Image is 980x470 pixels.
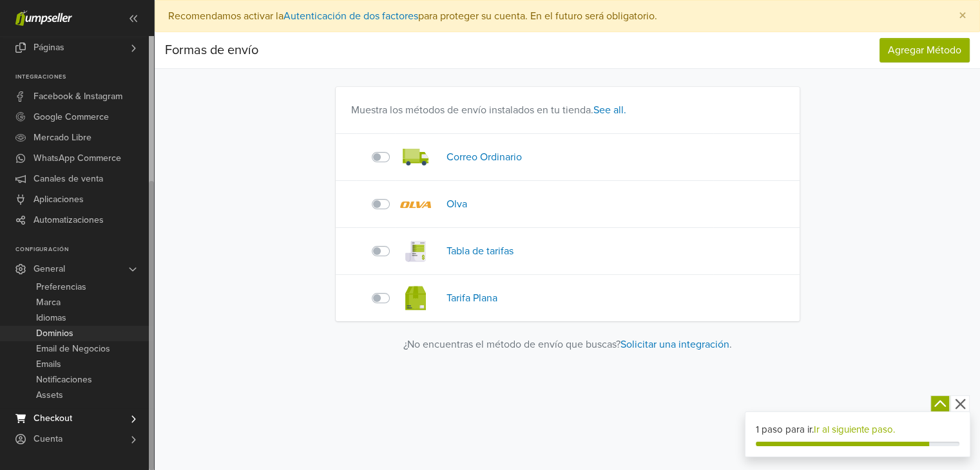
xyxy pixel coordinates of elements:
[165,37,258,63] div: Formas de envío
[946,1,979,32] button: Close
[34,210,104,230] span: Automatizaciones
[36,326,73,341] span: Dominios
[34,107,109,127] span: Google Commerce
[879,38,970,62] button: Agregar Método
[36,372,92,388] span: Notificaciones
[403,148,428,166] img: free.svg
[36,310,66,326] span: Idiomas
[36,295,61,310] span: Marca
[447,245,514,258] a: Tabla de tarifas
[351,104,626,117] span: Muestra los métodos de envío instalados en tu tienda.
[405,286,426,310] img: flat.svg
[756,422,959,437] div: 1 paso para ir.
[405,241,426,262] img: tables.svg
[888,44,961,57] span: Agregar Método
[36,388,63,403] span: Assets
[34,408,72,429] span: Checkout
[814,424,895,435] a: Ir al siguiente paso.
[336,337,800,352] div: ¿No encuentras el método de envío que buscas? .
[34,148,121,169] span: WhatsApp Commerce
[620,338,729,351] a: Solicitar una integración
[36,279,86,295] span: Preferencias
[447,198,467,211] a: Olva
[400,201,431,208] img: olva.svg
[34,169,103,189] span: Canales de venta
[36,341,110,357] span: Email de Negocios
[34,189,84,210] span: Aplicaciones
[447,292,497,305] a: Tarifa Plana
[34,429,62,449] span: Cuenta
[36,357,61,372] span: Emails
[15,73,154,81] p: Integraciones
[34,86,122,107] span: Facebook & Instagram
[15,246,154,254] p: Configuración
[593,104,626,117] a: See all.
[34,259,65,279] span: General
[283,10,418,23] a: Autenticación de dos factores
[34,37,64,58] span: Páginas
[959,6,966,25] span: ×
[447,151,522,164] a: Correo Ordinario
[34,127,91,148] span: Mercado Libre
